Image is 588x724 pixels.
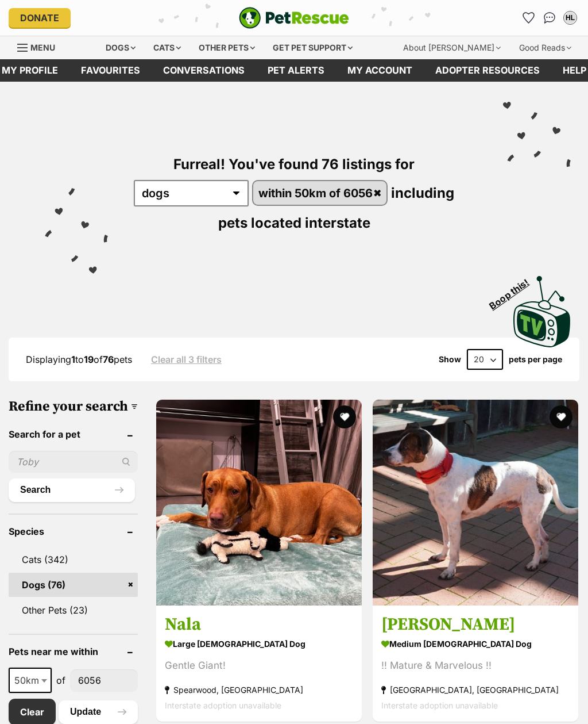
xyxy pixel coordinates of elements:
strong: [GEOGRAPHIC_DATA], [GEOGRAPHIC_DATA] [381,683,570,698]
button: favourite [333,405,356,428]
div: Cats [145,36,189,59]
h3: Nala [165,614,353,636]
a: Cats (342) [9,547,138,572]
a: Favourites [520,9,538,27]
span: Interstate adoption unavailable [165,701,281,711]
a: [PERSON_NAME] medium [DEMOGRAPHIC_DATA] Dog !! Mature & Marvelous !! [GEOGRAPHIC_DATA], [GEOGRAPH... [373,606,578,722]
div: About [PERSON_NAME] [395,36,509,59]
img: chat-41dd97257d64d25036548639549fe6c8038ab92f7586957e7f3b1b290dea8141.svg [544,12,556,24]
a: Other Pets (23) [9,598,138,622]
span: Displaying to of pets [26,354,132,365]
a: Clear all 3 filters [151,354,222,365]
span: 50km [10,672,51,688]
a: within 50km of 6056 [253,181,387,205]
h3: Refine your search [9,399,138,415]
span: Furreal! You've found 76 listings for [173,156,415,173]
strong: 76 [103,354,114,365]
button: favourite [550,405,572,428]
div: Other pets [191,36,263,59]
header: Search for a pet [9,429,138,439]
strong: large [DEMOGRAPHIC_DATA] Dog [165,636,353,653]
a: conversations [152,59,256,82]
label: pets per page [509,355,562,364]
img: Chuck - Mixed breed Dog [373,400,578,606]
span: 50km [9,668,52,693]
header: Species [9,526,138,537]
button: Update [59,700,138,723]
img: logo-e224e6f780fb5917bec1dbf3a21bbac754714ae5b6737aabdf751b685950b380.svg [239,7,349,29]
a: Nala large [DEMOGRAPHIC_DATA] Dog Gentle Giant! Spearwood, [GEOGRAPHIC_DATA] Interstate adoption ... [156,606,362,722]
strong: medium [DEMOGRAPHIC_DATA] Dog [381,636,570,653]
div: HL [564,12,576,24]
span: including pets located interstate [218,185,455,231]
span: Menu [30,43,55,52]
a: Boop this! [513,266,571,350]
span: Boop this! [488,270,540,311]
a: Dogs (76) [9,573,138,597]
input: postcode [70,669,138,691]
img: Nala - Rhodesian Ridgeback x Mixed breed Dog [156,400,362,606]
a: PetRescue [239,7,349,29]
strong: 1 [71,354,75,365]
a: Adopter resources [424,59,551,82]
a: Conversations [540,9,559,27]
strong: 19 [84,354,94,365]
input: Toby [9,451,138,473]
a: Favourites [69,59,152,82]
button: Search [9,478,135,501]
a: My account [336,59,424,82]
ul: Account quick links [520,9,579,27]
div: Dogs [98,36,144,59]
button: My account [561,9,579,27]
div: !! Mature & Marvelous !! [381,658,570,674]
a: Pet alerts [256,59,336,82]
h3: [PERSON_NAME] [381,614,570,636]
span: Interstate adoption unavailable [381,701,498,711]
div: Gentle Giant! [165,658,353,674]
a: Menu [17,36,63,57]
div: Good Reads [511,36,579,59]
a: Donate [9,8,71,28]
strong: Spearwood, [GEOGRAPHIC_DATA] [165,683,353,698]
img: PetRescue TV logo [513,276,571,347]
span: of [56,673,65,687]
div: Get pet support [265,36,361,59]
span: Show [439,355,461,364]
header: Pets near me within [9,646,138,657]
